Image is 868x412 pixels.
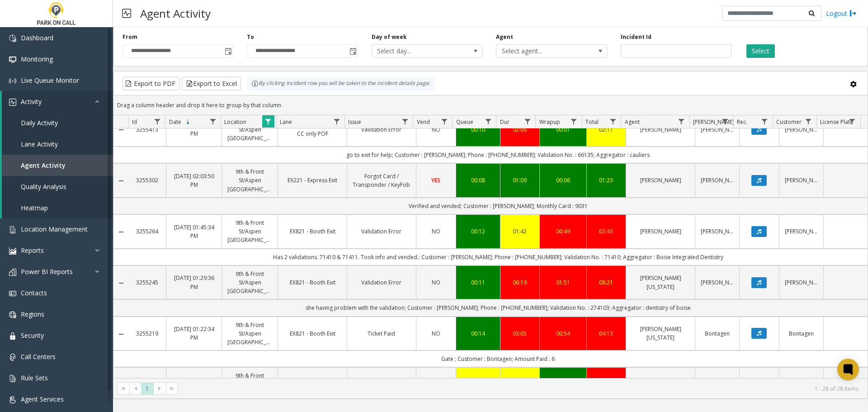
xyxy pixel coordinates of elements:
[422,125,450,134] a: NO
[592,227,621,236] div: 02:43
[227,116,272,142] a: 9th & Front St/Aspen [GEOGRAPHIC_DATA]
[21,331,44,340] span: Security
[482,115,494,128] a: Queue Filter Menu
[456,118,473,126] span: Queue
[184,118,192,126] span: Sortable
[846,115,859,128] a: License Plate Filter Menu
[701,176,734,185] a: [PERSON_NAME]
[432,330,440,337] span: NO
[506,227,534,236] div: 01:42
[21,289,47,297] span: Contacts
[184,385,859,393] kendo-pager-info: 1 - 28 of 28 items
[585,118,599,126] span: Total
[113,279,128,287] a: Collapse Details
[113,228,128,236] a: Collapse Details
[9,56,16,63] img: 'icon'
[330,115,343,128] a: Lane Filter Menu
[545,329,580,338] a: 00:54
[151,115,163,128] a: Id Filter Menu
[21,225,88,233] span: Location Management
[462,278,495,287] a: 00:11
[737,118,747,126] span: Rec.
[21,118,58,127] span: Daily Activity
[500,118,509,126] span: Dur
[506,278,534,287] a: 06:19
[172,274,217,291] a: [DATE] 01:29:36 PM
[462,329,495,338] a: 00:14
[2,176,113,197] a: Quality Analysis
[136,2,215,24] h3: Agent Activity
[719,115,731,128] a: Parker Filter Menu
[592,125,621,134] a: 02:17
[2,197,113,218] a: Heatmap
[462,125,495,134] div: 00:10
[802,115,815,128] a: Customer Filter Menu
[134,329,160,338] a: 3255219
[417,118,430,126] span: Vend
[9,332,16,340] img: 'icon'
[592,278,621,287] a: 08:21
[123,33,137,41] label: From
[567,115,580,128] a: Wrapup Filter Menu
[462,227,495,236] div: 00:12
[2,112,113,133] a: Daily Activity
[545,227,580,236] a: 00:49
[675,115,688,128] a: Agent Filter Menu
[9,354,16,361] img: 'icon'
[172,223,217,240] a: [DATE] 01:45:34 PM
[182,77,241,90] button: Export to Excel
[128,249,868,265] td: Has 2 validations. 71410 & 71411. Took info and vended.; Customer : [PERSON_NAME]; Phone : [PHONE...
[372,33,407,41] label: Day of week
[21,97,42,106] span: Activity
[826,9,857,18] a: Logout
[172,172,217,189] a: [DATE] 02:03:50 PM
[506,329,534,338] div: 03:05
[21,246,44,255] span: Reports
[432,227,440,235] span: NO
[227,167,272,194] a: 9th & Front St/Aspen [GEOGRAPHIC_DATA]
[545,176,580,185] div: 00:06
[422,278,450,287] a: NO
[207,115,219,128] a: Date Filter Menu
[785,125,818,134] a: [PERSON_NAME]
[701,278,734,287] a: [PERSON_NAME]
[521,115,533,128] a: Dur Filter Menu
[224,118,246,126] span: Location
[506,176,534,185] div: 01:09
[348,118,361,126] span: Issue
[280,118,292,126] span: Lane
[227,371,272,398] a: 9th & Front St/Aspen [GEOGRAPHIC_DATA]
[701,227,734,236] a: [PERSON_NAME]
[545,278,580,287] a: 01:51
[9,311,16,318] img: 'icon'
[353,125,410,134] a: Validation Error
[592,176,621,185] a: 01:23
[422,176,450,185] a: YES
[545,125,580,134] div: 00:01
[539,118,560,126] span: Wrapup
[9,375,16,382] img: 'icon'
[496,45,585,57] span: Select agent...
[21,182,66,191] span: Quality Analysis
[592,329,621,338] div: 04:13
[9,226,16,233] img: 'icon'
[21,33,53,42] span: Dashboard
[134,176,160,185] a: 3255302
[247,33,254,41] label: To
[21,310,44,318] span: Regions
[21,352,56,361] span: Call Centers
[128,147,868,163] td: go to exit for help; Customer : [PERSON_NAME]; Phone : [PHONE_NUMBER]; Validation No. : 66135; Ag...
[849,9,857,18] img: logout
[21,204,48,212] span: Heatmap
[820,118,853,126] span: License Plate
[122,2,131,24] img: pageIcon
[625,118,640,126] span: Agent
[632,125,689,134] a: [PERSON_NAME]
[283,329,341,338] a: EX821 - Booth Exit
[621,33,651,41] label: Incident Id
